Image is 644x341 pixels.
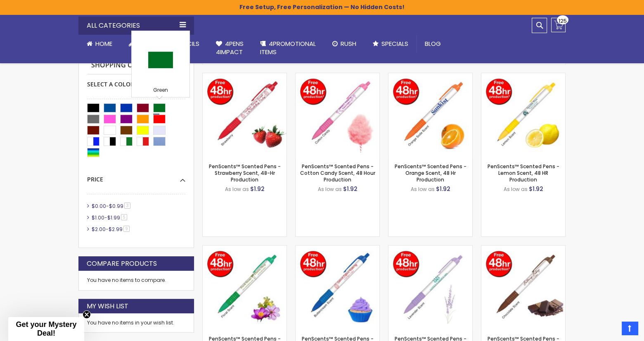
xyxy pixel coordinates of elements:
[216,39,244,56] span: 4Pens 4impact
[109,203,123,210] span: $0.99
[78,35,121,53] a: Home
[504,186,528,193] span: As low as
[481,73,565,157] img: PenScents™ Scented Pens - Lemon Scent, 48 HR Production
[417,35,449,53] a: Blog
[203,73,286,80] a: PenScents™ Scented Pens - Strawberry Scent, 48-Hr Production
[481,245,565,252] a: PenScents™ Scented Pens - Chocolate Scent, 48 HR Production
[343,185,358,193] span: $1.92
[481,73,565,80] a: PenScents™ Scented Pens - Lemon Scent, 48 HR Production
[296,73,379,80] a: PenScents™ Scented Pens - Cotton Candy Scent, 48 Hour Production
[411,186,435,193] span: As low as
[87,302,128,311] strong: My Wish List
[225,186,249,193] span: As low as
[78,17,194,35] div: All Categories
[87,320,185,326] div: You have no items in your wish list.
[260,39,316,56] span: 4PROMOTIONAL ITEMS
[203,245,286,252] a: PenScents™ Scented Pens - Floral Scent, 48 HR Production
[123,226,130,232] span: 9
[395,163,466,183] a: PenScents™ Scented Pens - Orange Scent, 48 Hr Production
[559,17,567,25] span: 125
[488,163,559,183] a: PenScents™ Scented Pens - Lemon Scent, 48 HR Production
[124,203,130,209] span: 3
[388,245,472,252] a: PenScents™ Scented Pens - Lavender Scent, 48HR Production
[436,185,450,193] span: $1.92
[296,73,379,157] img: PenScents™ Scented Pens - Cotton Candy Scent, 48 Hour Production
[95,39,112,48] span: Home
[87,169,185,184] div: Price
[388,73,472,157] img: PenScents™ Scented Pens - Orange Scent, 48 Hr Production
[16,320,76,337] span: Get your Mystery Deal!
[529,185,543,193] span: $1.92
[87,57,185,74] strong: Shopping Options
[324,35,365,53] a: Rush
[296,246,379,329] img: PenScents™ Scented Pens - Buttercream Scent, 48HR Production
[381,39,408,48] span: Specials
[90,214,130,221] a: $1.00-$1.995
[388,73,472,80] a: PenScents™ Scented Pens - Orange Scent, 48 Hr Production
[8,317,84,341] div: Get your Mystery Deal!Close teaser
[252,35,324,62] a: 4PROMOTIONALITEMS
[87,74,185,88] div: Select A Color
[107,214,120,221] span: $1.99
[425,39,441,48] span: Blog
[300,163,375,183] a: PenScents™ Scented Pens - Cotton Candy Scent, 48 Hour Production
[90,203,133,210] a: $0.00-$0.993
[92,203,106,210] span: $0.00
[318,186,342,193] span: As low as
[481,246,565,329] img: PenScents™ Scented Pens - Chocolate Scent, 48 HR Production
[209,163,281,183] a: PenScents™ Scented Pens - Strawberry Scent, 48-Hr Production
[208,35,252,62] a: 4Pens4impact
[551,18,566,32] a: 125
[92,214,104,221] span: $1.00
[296,245,379,252] a: PenScents™ Scented Pens - Buttercream Scent, 48HR Production
[121,35,160,53] a: Pens
[365,35,417,53] a: Specials
[87,259,157,268] strong: Compare Products
[134,87,187,95] div: Green
[109,226,123,233] span: $2.99
[203,246,286,329] img: PenScents™ Scented Pens - Floral Scent, 48 HR Production
[388,246,472,329] img: PenScents™ Scented Pens - Lavender Scent, 48HR Production
[121,214,127,220] span: 5
[341,39,356,48] span: Rush
[90,226,133,233] a: $2.00-$2.999
[203,73,286,157] img: PenScents™ Scented Pens - Strawberry Scent, 48-Hr Production
[92,226,106,233] span: $2.00
[250,185,265,193] span: $1.92
[78,271,194,290] div: You have no items to compare.
[83,310,91,319] button: Close teaser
